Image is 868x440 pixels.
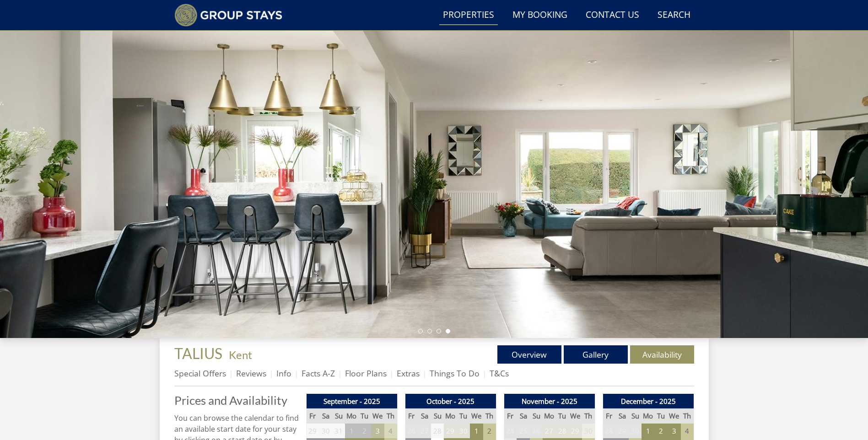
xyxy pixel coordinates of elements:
th: Tu [457,408,470,424]
a: Properties [439,5,498,26]
td: 4 [384,424,397,439]
th: Tu [358,408,371,424]
th: Sa [517,408,529,424]
th: Mo [444,408,457,424]
td: 1 [470,424,483,439]
td: 29 [615,424,628,439]
a: Contact Us [582,5,643,26]
th: Mo [543,408,555,424]
th: Tu [556,408,569,424]
th: December - 2025 [603,394,694,409]
th: Sa [418,408,431,424]
a: Search [654,5,694,26]
a: TALIUS [174,344,225,362]
th: Mo [642,408,654,424]
th: Su [332,408,345,424]
td: 2 [483,424,496,439]
th: Sa [615,408,628,424]
th: We [371,408,384,424]
td: 29 [569,424,582,439]
td: 27 [543,424,555,439]
td: 28 [556,424,569,439]
td: 30 [629,424,642,439]
a: Gallery [564,345,628,364]
td: 2 [655,424,668,439]
td: 3 [668,424,680,439]
a: Prices and Availability [174,394,299,407]
a: Info [276,368,291,379]
td: 30 [319,424,332,439]
a: Things To Do [430,368,480,379]
a: T&Cs [490,368,509,379]
a: Reviews [236,368,266,379]
a: Floor Plans [345,368,387,379]
th: Tu [655,408,668,424]
th: Su [431,408,444,424]
a: Facts A-Z [302,368,335,379]
td: 25 [517,424,529,439]
th: Mo [345,408,358,424]
th: September - 2025 [306,394,397,409]
th: Su [629,408,642,424]
th: Fr [504,408,517,424]
td: 24 [504,424,517,439]
th: Fr [603,408,615,424]
td: 1 [642,424,654,439]
th: Th [384,408,397,424]
td: 27 [418,424,431,439]
td: 28 [603,424,615,439]
th: We [569,408,582,424]
img: Group Stays [174,4,283,27]
td: 4 [681,424,694,439]
td: 26 [530,424,543,439]
td: 28 [431,424,444,439]
th: We [470,408,483,424]
a: Overview [497,345,561,364]
td: 26 [405,424,418,439]
th: Th [483,408,496,424]
th: Fr [306,408,319,424]
td: 2 [358,424,371,439]
th: November - 2025 [504,394,595,409]
th: Sa [319,408,332,424]
td: 29 [444,424,457,439]
span: TALIUS [174,344,222,362]
span: - [225,348,252,361]
th: October - 2025 [405,394,496,409]
a: Special Offers [174,368,226,379]
th: Th [582,408,595,424]
a: Extras [397,368,420,379]
a: My Booking [509,5,571,26]
a: Kent [229,348,252,361]
td: 1 [345,424,358,439]
td: 29 [306,424,319,439]
td: 30 [582,424,595,439]
th: Su [530,408,543,424]
th: Fr [405,408,418,424]
th: Th [681,408,694,424]
td: 3 [371,424,384,439]
td: 30 [457,424,470,439]
a: Availability [630,345,694,364]
td: 31 [332,424,345,439]
th: We [668,408,680,424]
